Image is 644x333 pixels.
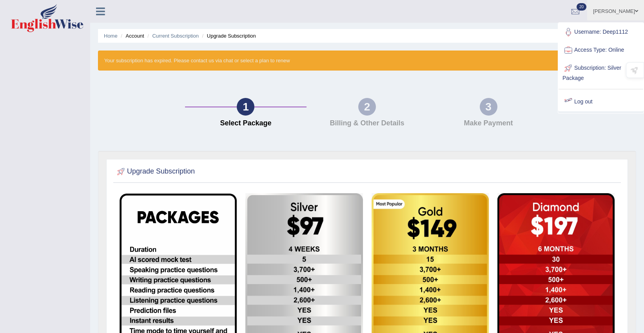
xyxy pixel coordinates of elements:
h2: Upgrade Subscription [115,166,195,177]
a: Username: Deep1112 [559,23,643,41]
div: 3 [480,98,497,116]
li: Upgrade Subscription [200,32,256,40]
a: Log out [559,93,643,111]
a: Home [104,33,118,39]
a: Access Type: Online [559,41,643,59]
h4: Make Payment [432,119,545,127]
div: 1 [237,98,254,116]
li: Account [119,32,144,40]
div: Your subscription has expired. Please contact us via chat or select a plan to renew [98,51,636,71]
h4: Billing & Other Details [310,119,424,127]
span: 20 [577,3,586,11]
div: 2 [358,98,376,116]
a: Subscription: Silver Package [559,59,643,85]
h4: Select Package [189,119,303,127]
a: Current Subscription [152,33,199,39]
